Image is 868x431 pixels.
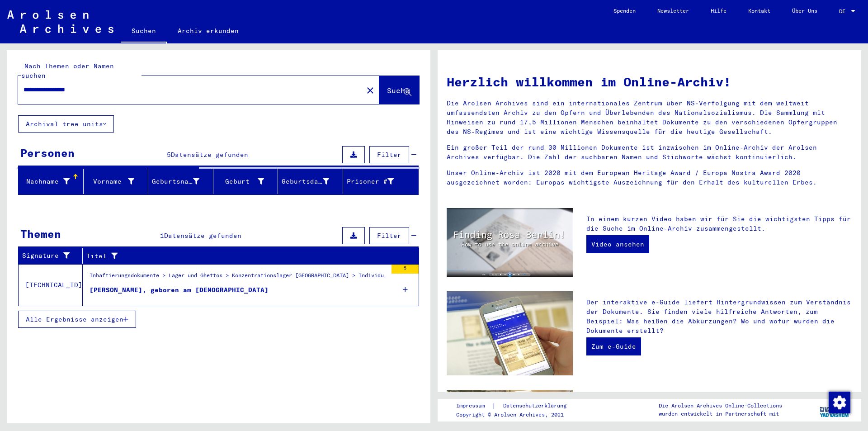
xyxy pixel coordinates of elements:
div: Vorname [87,174,148,189]
mat-icon: close [365,85,376,96]
p: Der interaktive e-Guide liefert Hintergrundwissen zum Verständnis der Dokumente. Sie finden viele... [586,298,852,336]
div: Geburt‏ [217,174,278,189]
mat-header-cell: Prisoner # [343,169,419,194]
div: Signature [22,249,82,263]
mat-header-cell: Vorname [84,169,149,194]
button: Filter [369,227,409,244]
div: Geburtsdatum [282,177,329,186]
a: Suchen [121,20,167,43]
div: [PERSON_NAME], geboren am [DEMOGRAPHIC_DATA] [90,285,269,295]
span: 5 [167,151,171,159]
div: Titel [86,249,408,263]
img: yv_logo.png [818,398,852,421]
p: Die Arolsen Archives Online-Collections [659,402,782,410]
mat-header-cell: Geburtsname [148,169,213,194]
div: Themen [20,226,61,242]
span: Datensätze gefunden [164,232,241,240]
mat-header-cell: Nachname [19,169,84,194]
div: Geburtsname [152,177,199,186]
div: Prisoner # [347,174,408,189]
div: Inhaftierungsdokumente > Lager und Ghettos > Konzentrationslager [GEOGRAPHIC_DATA] > Individuelle... [90,271,387,284]
div: Geburtsdatum [282,174,343,189]
h1: Herzlich willkommen im Online-Archiv! [447,72,852,91]
span: Alle Ergebnisse anzeigen [26,315,123,323]
p: Copyright © Arolsen Archives, 2021 [456,411,577,419]
button: Alle Ergebnisse anzeigen [18,311,136,328]
a: Zum e-Guide [586,337,641,355]
a: Impressum [456,401,492,411]
div: Titel [86,251,396,261]
div: Geburtsname [152,174,213,189]
p: Die Arolsen Archives sind ein internationales Zentrum über NS-Verfolgung mit dem weltweit umfasse... [447,99,852,137]
span: DE [839,8,849,14]
p: Unser Online-Archiv ist 2020 mit dem European Heritage Award / Europa Nostra Award 2020 ausgezeic... [447,168,852,187]
div: Geburt‏ [217,177,264,186]
span: 1 [160,232,164,240]
div: Nachname [22,177,70,186]
button: Archival tree units [18,115,114,133]
td: [TECHNICAL_ID] [19,264,83,306]
span: Datensätze gefunden [171,151,248,159]
mat-header-cell: Geburt‏ [213,169,278,194]
div: Nachname [22,174,83,189]
div: Signature [22,251,71,260]
img: Arolsen_neg.svg [7,10,113,33]
a: Archiv erkunden [167,20,250,42]
span: Suche [387,86,410,95]
button: Clear [361,81,379,99]
mat-label: Nach Themen oder Namen suchen [21,62,114,80]
a: Video ansehen [586,235,649,253]
div: Prisoner # [347,177,394,186]
div: | [456,401,577,411]
p: Ein großer Teil der rund 30 Millionen Dokumente ist inzwischen im Online-Archiv der Arolsen Archi... [447,143,852,162]
img: eguide.jpg [447,291,573,375]
span: Filter [377,151,401,159]
mat-header-cell: Geburtsdatum [278,169,343,194]
button: Suche [379,76,419,104]
span: Filter [377,232,401,240]
a: Datenschutzerklärung [496,401,577,411]
p: In einem kurzen Video haben wir für Sie die wichtigsten Tipps für die Suche im Online-Archiv zusa... [586,214,852,233]
img: video.jpg [447,208,573,277]
img: Zustimmung ändern [829,392,850,413]
p: wurden entwickelt in Partnerschaft mit [659,410,782,418]
div: Personen [20,145,75,161]
button: Filter [369,146,409,163]
div: Vorname [87,177,135,186]
div: 5 [392,265,419,274]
